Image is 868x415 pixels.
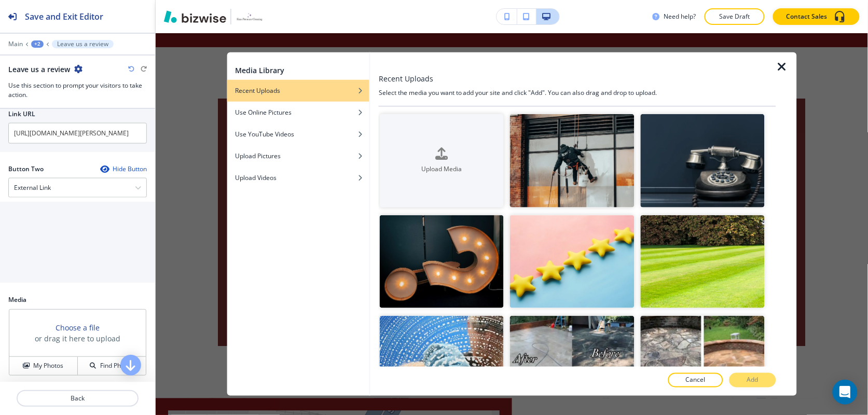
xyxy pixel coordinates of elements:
[52,40,114,48] button: Leave us a review
[35,333,120,344] h3: or drag it here to upload
[235,151,281,161] h4: Upload Pictures
[379,73,433,84] h3: Recent Uploads
[227,80,369,102] button: Recent Uploads
[18,394,137,403] p: Back
[8,123,147,144] input: Ex. www.google.com
[31,40,44,48] button: +2
[705,8,765,25] button: Save Draft
[236,12,264,20] img: Your Logo
[100,361,133,370] h4: Find Photos
[8,64,70,75] h2: Leave us a review
[8,109,35,119] h2: Link URL
[664,12,696,21] h3: Need help?
[787,12,828,21] p: Contact Sales
[8,164,44,174] h2: Button Two
[379,88,776,98] h4: Select the media you want to add your site and click "Add". You can also drag and drop to upload.
[9,357,78,375] button: My Photos
[8,81,147,100] h3: Use this section to prompt your visitors to take action.
[56,322,100,333] button: Choose a file
[668,373,723,388] button: Cancel
[718,12,751,21] p: Save Draft
[25,10,103,23] h2: Save and Exit Editor
[8,295,147,305] h2: Media
[164,10,226,23] img: Bizwise Logo
[227,123,369,145] button: Use YouTube Videos
[235,86,280,95] h4: Recent Uploads
[227,102,369,123] button: Use Online Pictures
[8,309,147,376] div: Choose a fileor drag it here to uploadMy PhotosFind Photos
[33,361,63,370] h4: My Photos
[78,357,146,375] button: Find Photos
[235,130,294,139] h4: Use YouTube Videos
[100,165,147,173] button: Hide Button
[14,183,51,192] h4: External Link
[17,390,139,407] button: Back
[235,173,277,183] h4: Upload Videos
[686,376,706,385] p: Cancel
[235,108,292,117] h4: Use Online Pictures
[227,145,369,167] button: Upload Pictures
[8,40,23,48] button: Main
[57,40,108,48] p: Leave us a review
[380,164,504,174] h4: Upload Media
[833,380,858,405] div: Open Intercom Messenger
[773,8,860,25] button: Contact Sales
[227,167,369,189] button: Upload Videos
[235,65,284,76] h2: Media Library
[380,114,504,208] button: Upload Media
